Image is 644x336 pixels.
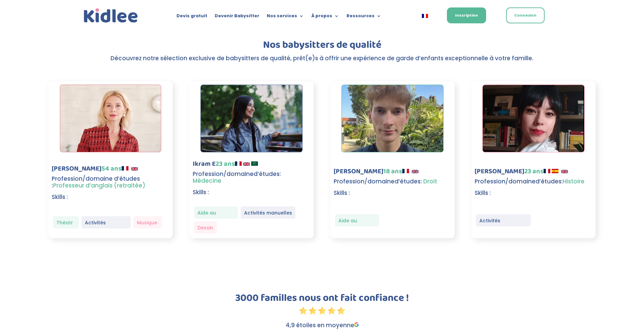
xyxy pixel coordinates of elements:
p: 4,9 étoiles en moyenne [106,320,539,330]
h3: [PERSON_NAME] [334,168,437,178]
p: Skills : [193,187,311,197]
p: Aide au devoirs [197,208,235,228]
span: Profession/domaine [334,177,395,185]
img: profile pic-7 [200,85,303,153]
span: 18 ans [383,166,402,177]
p: Skills : [334,188,437,198]
span: d’études [535,177,562,185]
img: United Kingdom [561,170,568,173]
span: Profession/domaine d’études : [52,175,140,189]
img: France [402,169,409,173]
span: d’études [395,177,421,185]
img: France [122,166,128,171]
p: Activités artistiques [479,216,527,236]
span: Professeur d’anglais (retraitée) [53,181,145,189]
p: Aide au devoirs [338,216,376,236]
a: Inscription [447,7,486,23]
a: Connexion [506,7,545,23]
img: France [544,169,550,173]
a: À propos [311,14,339,21]
span: d’études [254,170,280,178]
p: Musique [137,218,159,228]
img: profile pic 3 [60,85,161,152]
span: Profession/domaine [475,177,535,185]
p: Dessin [197,223,214,233]
span: 23 ans [524,166,544,177]
img: profile pic-5 [482,85,585,153]
a: Devis gratuit [176,14,207,21]
img: Français [422,14,428,18]
span: Histoire [563,177,585,185]
span: : [280,170,281,178]
span: 54 ans [101,163,138,174]
span: Profession/domaine [193,170,254,178]
img: logo_kidlee_bleu [82,7,140,25]
span: : [421,177,422,185]
span: : [562,177,563,185]
a: Nos services [267,14,304,21]
img: United Kingdom [243,162,250,166]
h3: [PERSON_NAME] [52,165,170,175]
h2: 3000 familles nous ont fait confiance ! [106,293,539,307]
p: Skills : [475,188,585,198]
img: United Kingdom [412,170,419,173]
p: Théatre [56,218,75,238]
p: Découvrez notre sélection exclusive de babysitters de qualité, prêt(e)s à offrir une expérience d... [106,53,539,63]
a: Kidlee Logo [82,7,140,25]
img: profile pic-6 [341,85,444,153]
img: France [235,161,242,166]
p: Skills : [52,192,170,202]
span: Médecine [193,177,221,185]
span: Droit [423,177,437,185]
a: Devenir Babysitter [215,14,259,21]
a: Ressources [347,14,381,21]
span: 23 ans [216,158,235,169]
img: United Kingdom [131,167,138,171]
p: Activités manuelles [244,208,292,218]
h2: Nos babysitters de qualité [106,40,539,53]
h3: [PERSON_NAME] [475,168,585,178]
p: Activités ludiques [85,218,127,238]
h3: Ikram E [193,160,311,171]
